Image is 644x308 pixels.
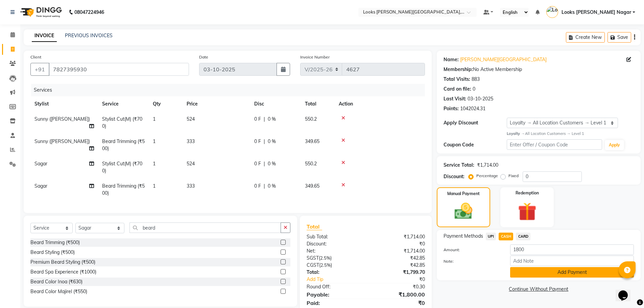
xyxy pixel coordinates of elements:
div: Service Total: [444,162,474,169]
div: Name: [444,56,459,63]
span: 1 [153,138,156,144]
button: Add Payment [510,267,634,278]
span: 0 % [268,116,276,123]
div: Sub Total: [302,233,366,240]
div: Apply Discount [444,119,507,126]
div: 883 [472,76,480,83]
input: Search or Scan [129,222,281,233]
span: Stylist Cut(M) (₹700) [102,116,142,129]
span: Sunny ([PERSON_NAME]) [34,138,90,144]
span: 550.2 [305,116,317,122]
div: 1042024.31 [460,105,485,112]
div: Beard Color Inoa (₹630) [30,278,82,285]
div: Discount: [302,240,366,247]
th: Disc [250,96,301,112]
th: Action [335,96,425,112]
span: 0 % [268,138,276,145]
span: 2.5% [320,255,330,261]
div: All Location Customers → Level 1 [507,131,634,137]
span: 0 F [254,183,261,190]
span: 0 % [268,183,276,190]
span: | [264,160,265,167]
span: UPI [486,233,496,240]
span: Stylist Cut(M) (₹700) [102,161,142,174]
span: 1 [153,183,156,189]
div: 0 [473,86,475,93]
label: Manual Payment [447,191,480,197]
span: 349.65 [305,183,319,189]
input: Search by Name/Mobile/Email/Code [49,63,189,76]
span: | [264,138,265,145]
div: Last Visit: [444,95,466,102]
span: | [264,116,265,123]
div: 03-10-2025 [468,95,493,102]
div: ₹0 [377,276,430,283]
span: Payment Methods [444,233,483,240]
th: Service [98,96,149,112]
span: Total [307,223,322,230]
th: Stylist [30,96,98,112]
th: Total [301,96,335,112]
div: ₹0 [366,299,430,307]
div: ₹1,799.70 [366,269,430,276]
div: Card on file: [444,86,471,93]
img: Looks Kamla Nagar [546,6,558,18]
label: Redemption [516,190,539,196]
a: PREVIOUS INVOICES [65,32,113,39]
div: No Active Membership [444,66,634,73]
span: CARD [516,233,530,240]
span: 333 [187,183,195,189]
label: Percentage [476,173,498,179]
b: 08047224946 [74,3,104,22]
div: Beard Spa Experience (₹1000) [30,268,96,276]
div: Beard Trimming (₹500) [30,239,80,246]
span: SGST [307,255,319,261]
input: Add Note [510,256,634,266]
div: Services [31,84,430,96]
input: Enter Offer / Coupon Code [507,139,602,150]
span: 2.5% [320,262,331,268]
div: ₹1,800.00 [366,290,430,299]
div: ( ) [302,255,366,262]
div: Beard Styling (₹500) [30,249,75,256]
div: ₹42.85 [366,255,430,262]
button: +91 [30,63,49,76]
input: Amount [510,244,634,255]
span: CGST [307,262,319,268]
span: | [264,183,265,190]
span: Sagar [34,183,47,189]
span: Beard Trimming (₹500) [102,183,145,196]
img: logo [17,3,64,22]
div: Membership: [444,66,473,73]
div: Discount: [444,173,464,180]
iframe: chat widget [616,281,637,301]
label: Date [199,54,208,60]
label: Invoice Number [300,54,330,60]
div: ₹1,714.00 [366,247,430,255]
div: Round Off: [302,283,366,290]
div: ₹0.30 [366,283,430,290]
span: Beard Trimming (₹500) [102,138,145,151]
span: 550.2 [305,161,317,167]
div: Coupon Code [444,141,507,148]
div: Premium Beard Styling (₹500) [30,259,95,266]
span: Sagar [34,161,47,167]
span: 349.65 [305,138,319,144]
th: Qty [149,96,183,112]
div: Payable: [302,290,366,299]
span: 524 [187,116,195,122]
div: ₹1,714.00 [477,162,498,169]
button: Save [607,32,631,43]
div: Beard Color Majirel (₹550) [30,288,87,295]
div: ₹42.85 [366,262,430,269]
div: Total: [302,269,366,276]
div: ₹1,714.00 [366,233,430,240]
div: ( ) [302,262,366,269]
label: Fixed [508,173,519,179]
img: _cash.svg [449,201,478,221]
a: INVOICE [32,30,57,42]
span: Sunny ([PERSON_NAME]) [34,116,90,122]
a: [PERSON_NAME][GEOGRAPHIC_DATA] [460,56,547,63]
button: Create New [566,32,605,43]
button: Apply [605,140,624,150]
